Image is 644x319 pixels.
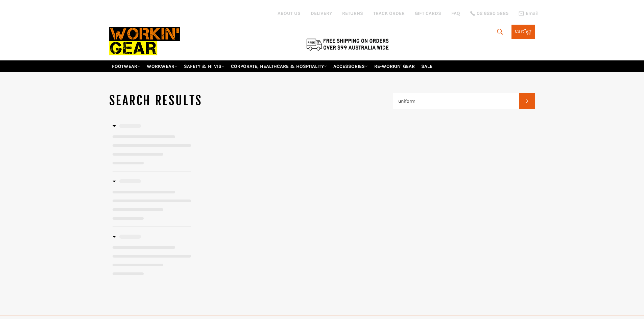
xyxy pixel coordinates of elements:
[451,10,460,17] a: FAQ
[519,11,539,16] a: Email
[109,22,180,60] img: Workin Gear leaders in Workwear, Safety Boots, PPE, Uniforms. Australia's No.1 in Workwear
[278,10,301,17] a: ABOUT US
[109,60,143,72] a: FOOTWEAR
[393,93,520,109] input: Search
[342,10,363,17] a: RETURNS
[228,60,330,72] a: CORPORATE, HEALTHCARE & HOSPITALITY
[144,60,180,72] a: WORKWEAR
[372,60,418,72] a: RE-WORKIN' GEAR
[526,11,539,16] span: Email
[373,10,405,17] a: TRACK ORDER
[311,10,332,17] a: DELIVERY
[470,11,508,16] a: 02 6280 5885
[477,11,508,16] span: 02 6280 5885
[305,37,390,51] img: Flat $9.95 shipping Australia wide
[511,25,535,39] a: Cart
[109,92,393,109] h1: Search results
[181,60,227,72] a: SAFETY & HI VIS
[419,60,435,72] a: SALE
[331,60,371,72] a: ACCESSORIES
[415,10,441,17] a: GIFT CARDS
